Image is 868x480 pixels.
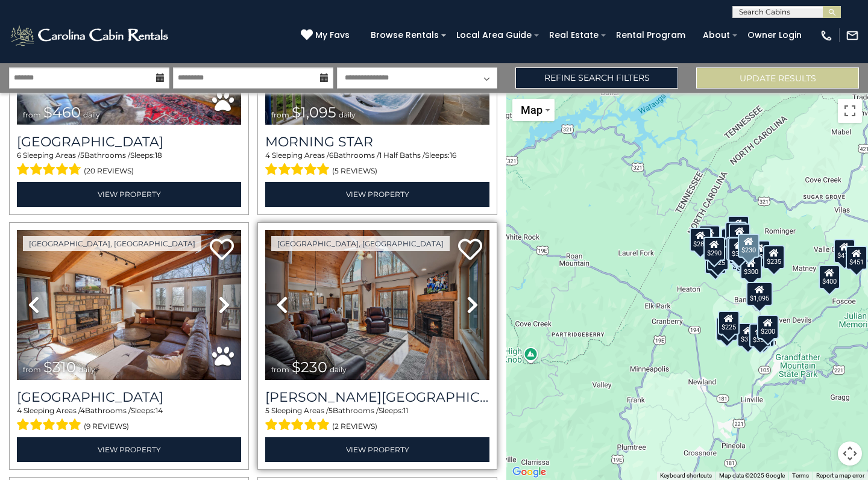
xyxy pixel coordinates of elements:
div: $350 [749,323,771,348]
img: White-1-2.png [9,23,172,48]
span: daily [339,110,356,119]
a: [GEOGRAPHIC_DATA], [GEOGRAPHIC_DATA] [271,236,450,251]
div: $720 [699,225,720,249]
span: $460 [43,104,81,121]
a: [PERSON_NAME][GEOGRAPHIC_DATA] [265,389,489,405]
div: $225 [718,311,740,335]
div: $425 [707,246,729,270]
span: (9 reviews) [84,419,129,434]
div: $410 [834,239,855,263]
span: 4 [265,151,270,160]
a: Owner Login [741,26,808,45]
button: Toggle fullscreen view [838,99,862,123]
a: Rental Program [610,26,691,45]
span: 18 [155,151,162,160]
span: 16 [450,151,456,160]
img: Google [509,464,549,480]
a: Local Area Guide [450,26,538,45]
span: daily [83,110,100,119]
div: Sleeping Areas / Bathrooms / Sleeps: [265,150,489,179]
span: 5 [329,406,333,415]
span: 6 [329,151,333,160]
span: from [23,110,41,119]
a: Real Estate [543,26,605,45]
div: $535 [726,236,748,260]
span: Map [521,104,542,116]
span: from [271,110,289,119]
div: $350 [728,237,750,261]
a: View Property [17,437,241,462]
img: mail-regular-white.png [846,29,859,42]
button: Map camera controls [838,441,862,466]
a: View Property [17,182,241,207]
span: 4 [17,406,22,415]
span: $1,095 [292,104,336,121]
span: from [271,365,289,374]
span: $230 [292,358,327,376]
span: 11 [403,406,408,415]
a: Refine Search Filters [515,67,678,89]
img: thumbnail_163275356.jpeg [17,230,241,380]
div: $310 [725,221,747,245]
div: $200 [757,315,779,339]
span: (2 reviews) [332,419,377,434]
a: [GEOGRAPHIC_DATA] [17,134,241,150]
a: Open this area in Google Maps (opens a new window) [509,464,549,480]
div: $290 [703,237,725,261]
span: 6 [17,151,21,160]
button: Update Results [696,67,859,89]
a: Morning Star [265,134,489,150]
a: View Property [265,182,489,207]
span: (5 reviews) [332,163,377,179]
a: Report a map error [816,472,864,479]
span: Map data ©2025 Google [719,472,785,479]
h3: Blue Eagle Lodge [17,389,241,405]
a: Terms [792,472,809,479]
a: [GEOGRAPHIC_DATA], [GEOGRAPHIC_DATA] [23,236,201,251]
span: 1 Half Baths / [379,151,425,160]
button: Keyboard shortcuts [660,472,712,480]
a: View Property [265,437,489,462]
a: Add to favorites [210,237,234,263]
h3: Rudolph Resort [265,389,489,405]
a: About [697,26,736,45]
span: from [23,365,41,374]
div: Sleeping Areas / Bathrooms / Sleeps: [17,405,241,434]
a: Add to favorites [458,237,482,263]
div: $230 [738,234,759,258]
div: $300 [740,255,762,279]
div: $430 [749,240,770,264]
div: Sleeping Areas / Bathrooms / Sleeps: [17,150,241,179]
img: phone-regular-white.png [820,29,833,42]
span: (20 reviews) [84,163,134,179]
span: My Favs [315,29,350,42]
span: daily [330,365,347,374]
div: $451 [846,245,867,269]
div: $285 [690,227,711,251]
div: $650 [705,250,726,274]
div: $390 [729,223,750,248]
span: 14 [156,406,163,415]
button: Change map style [512,99,555,121]
h3: Mile High Lodge [17,134,241,150]
div: $355 [716,316,738,340]
a: [GEOGRAPHIC_DATA] [17,389,241,405]
a: My Favs [301,29,353,42]
div: Sleeping Areas / Bathrooms / Sleeps: [265,405,489,434]
span: 4 [80,406,85,415]
span: $310 [43,358,76,376]
div: $1,095 [746,282,773,306]
a: Browse Rentals [365,26,445,45]
span: 5 [80,151,84,160]
div: $375 [737,322,759,346]
span: daily [78,365,95,374]
img: thumbnail_163281444.jpeg [265,230,489,380]
div: $325 [728,215,749,239]
div: $235 [763,245,785,269]
div: $400 [819,264,840,288]
span: 5 [265,406,269,415]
